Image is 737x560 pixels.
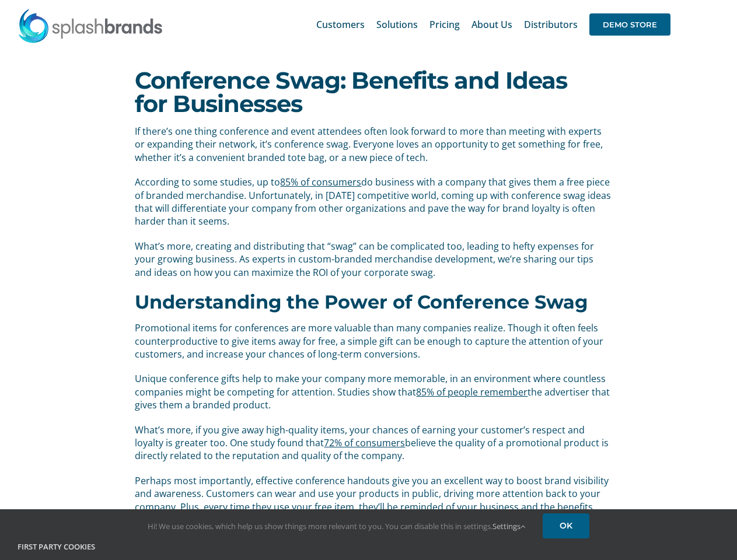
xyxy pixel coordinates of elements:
a: Pricing [429,6,460,43]
p: Unique conference gifts help to make your company more memorable, in an environment where countle... [135,372,611,411]
h1: Conference Swag: Benefits and Ideas for Businesses [135,69,602,116]
a: OK [543,513,589,538]
a: 85% of people remember [416,386,528,398]
span: About Us [471,20,512,29]
p: What’s more, creating and distributing that “swag” can be complicated too, leading to hefty expen... [135,240,611,279]
h4: First Party Cookies [18,541,719,553]
nav: Main Menu [316,6,670,43]
span: Distributors [524,20,578,29]
a: Customers [316,6,365,43]
p: If there’s one thing conference and event attendees often look forward to more than meeting with ... [135,125,611,164]
span: DEMO STORE [589,13,670,36]
p: Promotional items for conferences are more valuable than many companies realize. Though it often ... [135,321,611,360]
a: Settings [493,521,525,531]
span: Pricing [429,20,460,29]
span: Hi! We use cookies, which help us show things more relevant to you. You can disable this in setti... [148,521,525,531]
a: DEMO STORE [589,6,670,43]
a: Distributors [524,6,578,43]
a: 72% of consumers [324,436,405,449]
p: According to some studies, up to do business with a company that gives them a free piece of brand... [135,176,611,228]
b: Understanding the Power of Conference Swag [135,290,588,313]
span: Customers [316,20,365,29]
p: Perhaps most importantly, effective conference handouts give you an excellent way to boost brand ... [135,474,611,527]
a: 85% of consumers [280,176,361,188]
p: What’s more, if you give away high-quality items, your chances of earning your customer’s respect... [135,423,611,463]
span: Solutions [376,20,418,29]
img: SplashBrands.com Logo [18,8,163,43]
